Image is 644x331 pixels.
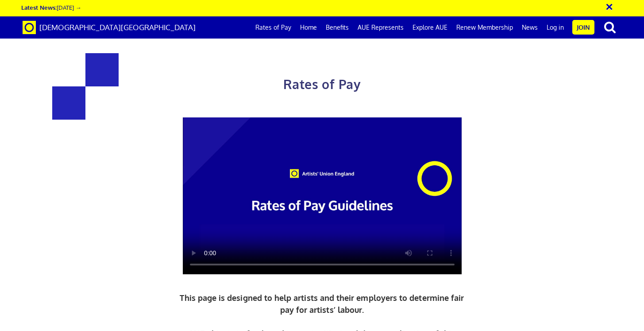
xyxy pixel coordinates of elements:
a: Benefits [321,16,353,39]
span: [DEMOGRAPHIC_DATA][GEOGRAPHIC_DATA] [39,23,196,32]
a: News [517,16,542,39]
a: Renew Membership [452,16,517,39]
strong: Latest News: [21,4,57,11]
span: Rates of Pay [283,76,361,92]
button: search [596,18,624,36]
a: Explore AUE [408,16,452,39]
a: Brand [DEMOGRAPHIC_DATA][GEOGRAPHIC_DATA] [16,16,202,39]
a: Rates of Pay [251,16,296,39]
a: Log in [542,16,568,39]
a: Latest News:[DATE] → [21,4,81,11]
a: Join [572,20,594,35]
a: Home [296,16,321,39]
a: AUE Represents [353,16,408,39]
